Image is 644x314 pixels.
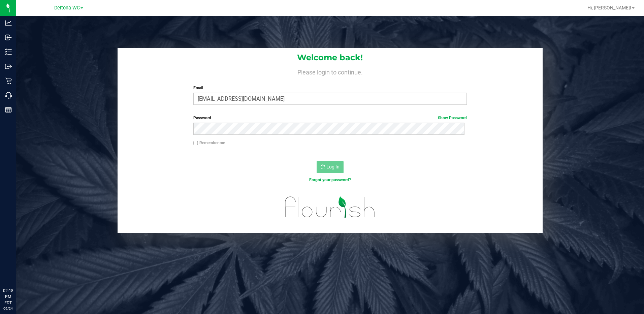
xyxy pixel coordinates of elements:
[118,53,543,62] h1: Welcome back!
[193,116,211,120] span: Password
[193,141,198,146] input: Remember me
[326,164,340,169] span: Log In
[3,306,13,311] p: 09/24
[5,49,12,55] inline-svg: Inventory
[5,92,12,99] inline-svg: Call Center
[3,288,13,306] p: 02:18 PM EDT
[277,190,383,224] img: flourish_logo.svg
[193,85,467,91] label: Email
[193,140,225,146] label: Remember me
[317,161,344,173] button: Log In
[5,34,12,41] inline-svg: Inbound
[54,5,80,11] span: Deltona WC
[5,63,12,70] inline-svg: Outbound
[118,67,543,75] h4: Please login to continue.
[587,5,631,10] span: Hi, [PERSON_NAME]!
[5,20,12,26] inline-svg: Analytics
[438,116,467,120] a: Show Password
[309,178,351,182] a: Forgot your password?
[5,106,12,113] inline-svg: Reports
[5,77,12,84] inline-svg: Retail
